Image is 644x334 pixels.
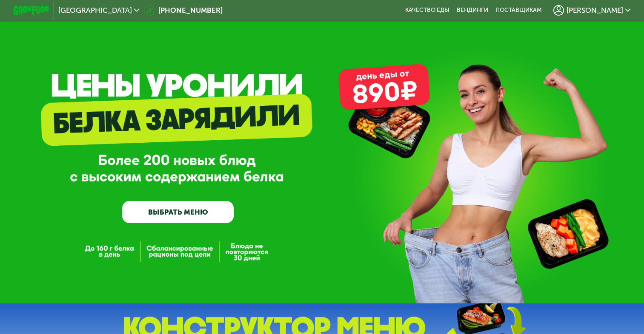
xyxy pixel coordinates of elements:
span: [GEOGRAPHIC_DATA] [58,7,132,14]
span: [PERSON_NAME] [567,7,623,14]
div: поставщикам [495,7,542,14]
a: Вендинги [457,7,488,14]
a: Качество еды [405,7,449,14]
a: [PHONE_NUMBER] [144,5,223,16]
a: ВЫБРАТЬ МЕНЮ [122,201,234,224]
